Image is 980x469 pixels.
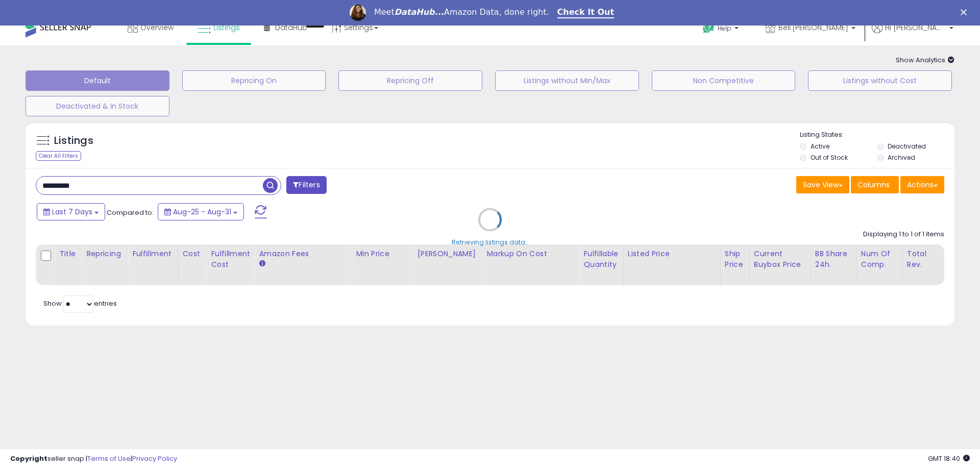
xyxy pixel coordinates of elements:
[350,5,366,21] img: Profile image for Georgie
[808,70,952,91] button: Listings without Cost
[961,9,971,15] div: Close
[132,454,177,463] a: Privacy Policy
[757,12,863,45] a: Bell'[PERSON_NAME]
[695,14,749,45] a: Help
[275,22,307,33] span: DataHub
[324,12,386,43] a: Settings
[190,12,248,43] a: Listings
[120,12,181,43] a: Overview
[26,96,169,116] button: Deactivated & In Stock
[338,70,482,91] button: Repricing Off
[928,454,970,463] span: 2025-09-8 18:40 GMT
[452,237,528,246] div: Retrieving listings data..
[652,70,796,91] button: Non Competitive
[495,70,639,91] button: Listings without Min/Max
[557,7,615,18] a: Check It Out
[182,70,326,91] button: Repricing On
[395,7,444,17] i: DataHub...
[374,7,549,17] div: Meet Amazon Data, done right.
[10,454,177,464] div: seller snap | |
[256,12,315,43] a: DataHub
[778,22,848,33] span: Bell'[PERSON_NAME]
[10,454,47,463] strong: Copyright
[26,70,169,91] button: Default
[872,22,953,45] a: Hi [PERSON_NAME]
[896,55,954,65] span: Show Analytics
[87,454,131,463] a: Terms of Use
[213,22,240,33] span: Listings
[702,21,715,34] i: Get Help
[140,22,174,33] span: Overview
[718,24,731,33] span: Help
[885,22,946,33] span: Hi [PERSON_NAME]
